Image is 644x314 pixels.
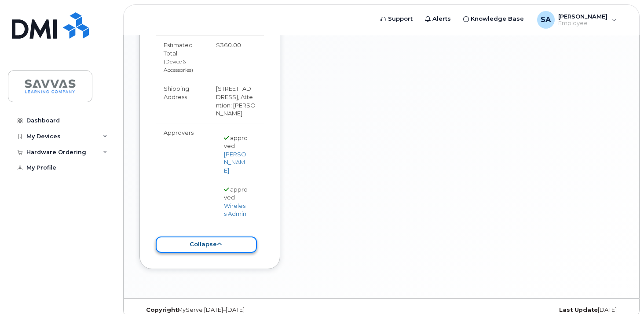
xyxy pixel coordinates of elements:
span: approved [224,186,248,201]
span: SA [541,15,551,25]
td: Estimated Total [156,35,208,79]
span: [PERSON_NAME] [558,13,607,20]
span: Support [388,15,413,23]
strong: Last Update [559,307,598,313]
span: approved [224,134,248,150]
span: Employee [558,20,607,27]
span: Alerts [432,15,451,23]
button: collapse [156,236,257,253]
small: (Device & Accessories) [164,58,193,73]
td: Shipping Address [156,79,208,122]
span: Knowledge Base [471,15,524,23]
div: Sara Anderson [531,11,623,29]
a: Alerts [419,10,457,28]
div: MyServe [DATE]–[DATE] [139,307,301,314]
iframe: Messenger Launcher [606,276,637,307]
td: $360.00 [208,35,264,79]
strong: Copyright [146,307,178,313]
td: [STREET_ADDRESS], Attention: [PERSON_NAME] [208,79,264,122]
a: Knowledge Base [457,10,530,28]
a: Wireless Admin [224,202,246,218]
div: [DATE] [462,307,623,314]
td: Approvers [156,123,208,229]
a: [PERSON_NAME] [224,151,246,174]
a: Support [374,10,419,28]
